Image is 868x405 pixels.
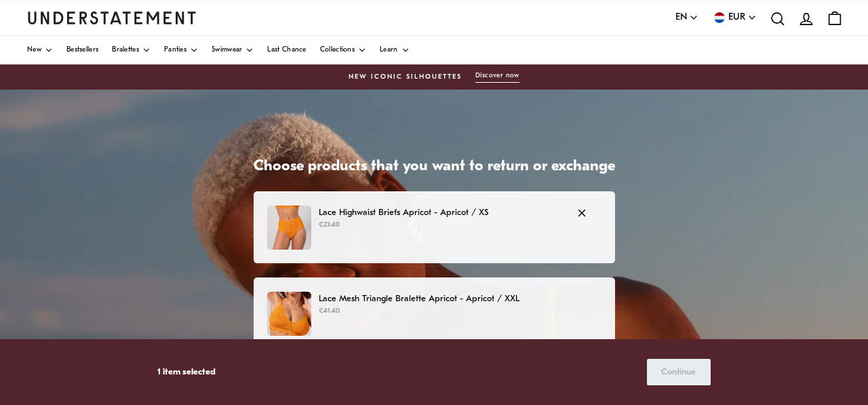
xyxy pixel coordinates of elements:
span: Bralettes [112,47,139,54]
img: ACLA-HIW-004-3.jpg [267,206,311,250]
p: Lace Highwaist Briefs Apricot - Apricot / XS [319,206,563,220]
img: ACLA-BRA-015-1.jpg [267,292,311,336]
span: Swimwear [212,47,242,54]
span: Learn [380,47,398,54]
span: Last Chance [267,47,306,54]
a: Understatement Homepage [27,12,197,24]
a: Bestsellers [66,36,98,64]
span: Collections [320,47,355,54]
button: EUR [712,10,757,25]
p: €23.40 [319,220,563,231]
a: New Iconic SilhouettesDiscover now [27,71,841,83]
a: Swimwear [212,36,254,64]
a: Bralettes [112,36,151,64]
span: New [27,47,41,54]
button: EN [675,10,698,25]
h1: Choose products that you want to return or exchange [254,157,615,177]
a: New [27,36,53,64]
span: Panties [164,47,186,54]
a: Learn [380,36,410,64]
p: €41.40 [319,306,601,317]
a: Collections [320,36,366,64]
span: EUR [728,10,745,25]
span: EN [675,10,687,25]
p: Lace Mesh Triangle Bralette Apricot - Apricot / XXL [319,292,601,306]
span: Bestsellers [66,47,98,54]
button: Discover now [475,71,519,83]
a: Panties [164,36,198,64]
a: Last Chance [267,36,306,64]
span: New Iconic Silhouettes [349,72,462,83]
